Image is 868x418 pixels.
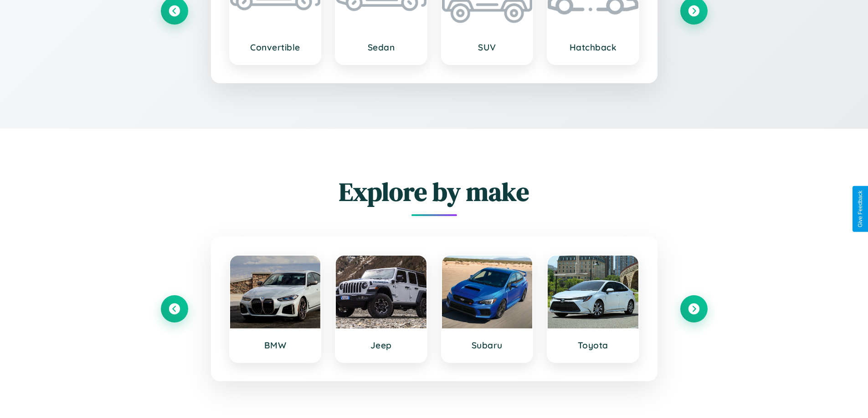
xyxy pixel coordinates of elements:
h3: Jeep [345,340,417,351]
h3: Convertible [239,42,312,53]
h3: Sedan [345,42,417,53]
h2: Explore by make [161,174,708,209]
h3: BMW [239,340,312,351]
h3: SUV [451,42,524,53]
h3: Hatchback [557,42,629,53]
div: Give Feedback [857,191,863,227]
h3: Subaru [451,340,524,351]
h3: Toyota [557,340,629,351]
